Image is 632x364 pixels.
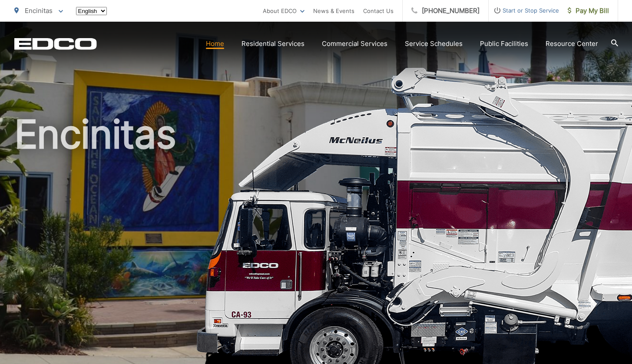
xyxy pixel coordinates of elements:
[25,6,53,15] span: Encinitas
[14,38,97,50] a: EDCD logo. Return to the homepage.
[263,6,304,16] a: About EDCO
[480,39,528,49] a: Public Facilities
[568,6,609,16] span: Pay My Bill
[546,39,598,49] a: Resource Center
[206,39,224,49] a: Home
[322,39,387,49] a: Commercial Services
[313,6,354,16] a: News & Events
[76,7,107,15] select: Select a language
[242,39,304,49] a: Residential Services
[363,6,394,16] a: Contact Us
[405,39,463,49] a: Service Schedules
